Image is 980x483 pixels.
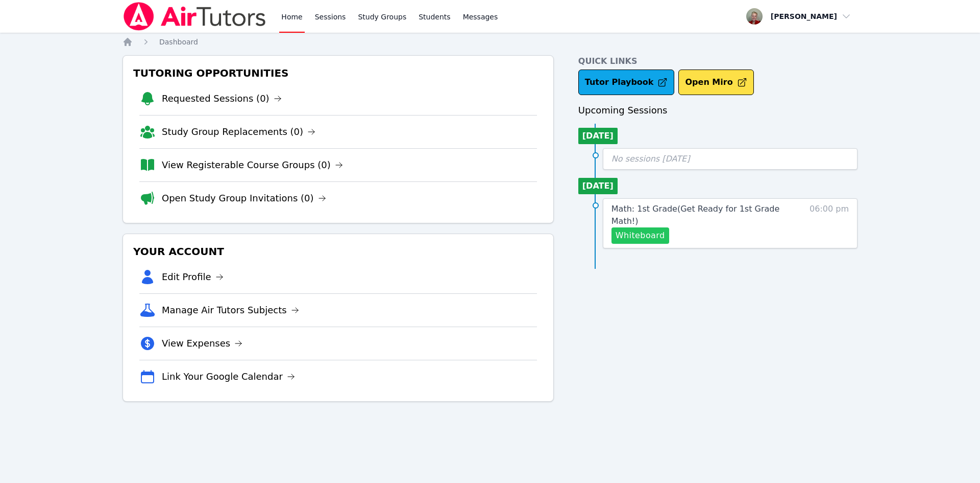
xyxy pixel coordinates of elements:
[162,158,343,172] a: View Registerable Course Groups (0)
[611,154,690,164] span: No sessions [DATE]
[611,204,780,226] span: Math: 1st Grade ( Get Ready for 1st Grade Math! )
[162,270,224,284] a: Edit Profile
[810,203,849,244] span: 06:00 pm
[159,38,198,46] span: Dashboard
[463,12,498,22] span: Messages
[162,336,242,351] a: View Expenses
[611,203,790,227] a: Math: 1st Grade(Get Ready for 1st Grade Math!)
[162,303,299,317] a: Manage Air Tutors Subjects
[578,128,618,144] li: [DATE]
[611,227,669,244] button: Whiteboard
[578,178,618,194] li: [DATE]
[162,125,315,139] a: Study Group Replacements (0)
[159,37,198,47] a: Dashboard
[678,70,753,95] button: Open Miro
[162,91,282,106] a: Requested Sessions (0)
[131,242,545,261] h3: Your Account
[162,191,326,205] a: Open Study Group Invitations (0)
[122,37,857,47] nav: Breadcrumb
[162,370,295,384] a: Link Your Google Calendar
[122,2,267,31] img: Air Tutors
[578,103,857,118] h3: Upcoming Sessions
[578,70,675,95] a: Tutor Playbook
[578,55,857,67] h4: Quick Links
[131,64,545,82] h3: Tutoring Opportunities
